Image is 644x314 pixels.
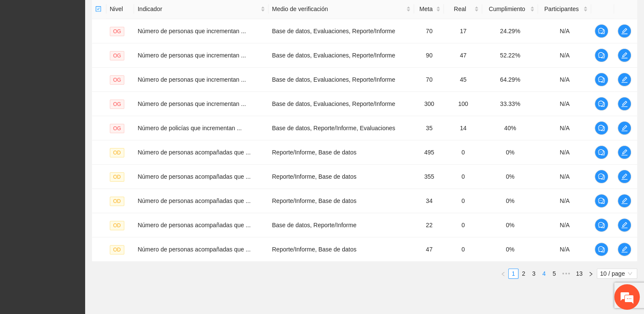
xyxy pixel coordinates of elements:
[595,24,608,38] button: comment
[559,268,573,279] span: •••
[509,269,518,278] a: 1
[529,269,538,278] a: 3
[595,97,608,111] button: comment
[482,189,538,213] td: 0%
[137,52,246,59] span: Número de personas que incrementan ...
[482,92,538,116] td: 33.33%
[414,68,444,92] td: 70
[595,73,608,86] button: comment
[4,217,162,247] textarea: Escriba su mensaje y pulse “Intro”
[110,172,124,182] span: OD
[414,189,444,213] td: 34
[538,165,592,189] td: N/A
[269,92,415,116] td: Base de datos, Evaluaciones, Reporte/Informe
[618,149,631,156] span: edit
[538,92,592,116] td: N/A
[595,170,608,183] button: comment
[482,19,538,43] td: 24.29%
[444,237,482,262] td: 0
[508,268,518,279] li: 1
[482,43,538,68] td: 52.22%
[549,268,559,279] li: 5
[44,43,143,54] div: Chatee con nosotros ahora
[586,268,596,279] button: right
[444,116,482,140] td: 14
[597,268,637,279] div: Page Size
[618,73,631,86] button: edit
[110,75,125,85] span: OG
[414,92,444,116] td: 300
[618,222,631,228] span: edit
[550,269,559,278] a: 5
[538,68,592,92] td: N/A
[269,19,415,43] td: Base de datos, Evaluaciones, Reporte/Informe
[110,221,124,230] span: OD
[444,213,482,237] td: 0
[269,189,415,213] td: Reporte/Informe, Base de datos
[110,197,124,206] span: OD
[137,246,250,253] span: Número de personas acompañadas que ...
[137,4,259,14] span: Indicador
[538,140,592,165] td: N/A
[539,269,549,278] a: 4
[95,6,101,12] span: check-square
[538,213,592,237] td: N/A
[444,68,482,92] td: 45
[414,43,444,68] td: 90
[444,19,482,43] td: 17
[444,92,482,116] td: 100
[600,269,634,278] span: 10 / page
[269,237,415,262] td: Reporte/Informe, Base de datos
[137,28,246,34] span: Número de personas que incrementan ...
[618,173,631,180] span: edit
[482,213,538,237] td: 0%
[414,116,444,140] td: 35
[595,49,608,62] button: comment
[137,173,250,180] span: Número de personas acompañadas que ...
[482,140,538,165] td: 0%
[482,116,538,140] td: 40%
[110,27,125,36] span: OG
[110,51,125,60] span: OG
[269,116,415,140] td: Base de datos, Reporte/Informe, Evaluaciones
[618,97,631,111] button: edit
[414,140,444,165] td: 495
[529,268,539,279] li: 3
[110,245,124,254] span: OD
[595,194,608,208] button: comment
[447,4,472,14] span: Real
[414,213,444,237] td: 22
[618,121,631,135] button: edit
[538,19,592,43] td: N/A
[269,68,415,92] td: Base de datos, Evaluaciones, Reporte/Informe
[482,237,538,262] td: 0%
[444,189,482,213] td: 0
[498,268,508,279] button: left
[414,19,444,43] td: 70
[110,100,125,109] span: OG
[586,268,596,279] li: Next Page
[618,24,631,38] button: edit
[618,52,631,59] span: edit
[588,271,593,277] span: right
[137,100,246,107] span: Número de personas que incrementan ...
[482,165,538,189] td: 0%
[595,146,608,159] button: comment
[519,269,528,278] a: 2
[538,116,592,140] td: N/A
[618,218,631,232] button: edit
[137,197,250,204] span: Número de personas acompañadas que ...
[444,140,482,165] td: 0
[418,4,434,14] span: Meta
[269,43,415,68] td: Base de datos, Evaluaciones, Reporte/Informe
[269,140,415,165] td: Reporte/Informe, Base de datos
[618,170,631,183] button: edit
[618,76,631,83] span: edit
[595,121,608,135] button: comment
[618,246,631,253] span: edit
[501,271,506,277] span: left
[618,194,631,208] button: edit
[595,243,608,256] button: comment
[137,222,250,228] span: Número de personas acompañadas que ...
[573,269,585,278] a: 13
